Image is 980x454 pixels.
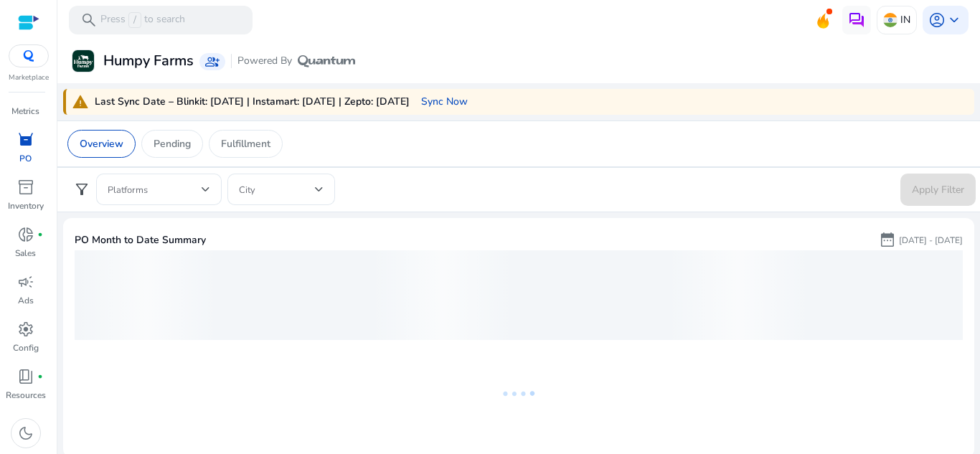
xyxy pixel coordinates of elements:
p: Metrics [11,105,39,118]
p: Overview [80,136,123,151]
span: fiber_manual_record [37,374,43,379]
p: IN [900,7,910,32]
p: Ads [18,294,34,307]
button: Sync Now [415,90,473,113]
span: filter_alt [73,181,90,198]
a: group_add [199,53,225,70]
span: / [128,12,141,28]
span: orders [17,131,34,148]
p: Inventory [8,199,44,212]
img: Humpy Farms [72,50,94,72]
span: date_range [879,231,896,248]
span: campaign [17,273,34,290]
span: warning [72,93,89,110]
span: search [80,11,98,29]
div: loading [371,250,667,340]
div: loading [666,250,963,340]
div: loading [75,250,371,340]
span: fiber_manual_record [37,232,43,237]
span: settings [17,321,34,338]
span: Sync Now [421,94,468,109]
h3: Humpy Farms [103,52,194,70]
span: account_circle [928,11,946,29]
span: inventory_2 [17,179,34,196]
p: Marketplace [9,72,49,83]
span: group_add [205,55,220,69]
p: PO [19,152,32,165]
p: [DATE] - [DATE] [899,234,963,247]
span: keyboard_arrow_down [946,11,963,29]
span: book_4 [17,368,34,385]
p: Press to search [100,12,185,28]
p: Pending [154,136,191,151]
span: Powered By [237,54,292,68]
p: Fulfillment [221,136,270,151]
span: dark_mode [17,425,34,442]
img: in.svg [883,13,897,27]
h5: PO Month to Date Summary [75,235,206,247]
span: Last Sync Date – Blinkit: [DATE] | Instamart: [DATE] | Zepto: [DATE] [95,95,410,109]
p: Resources [6,389,46,402]
span: donut_small [17,226,34,243]
p: Config [13,341,39,354]
img: QC-logo.svg [16,50,42,62]
p: Sales [15,247,36,260]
